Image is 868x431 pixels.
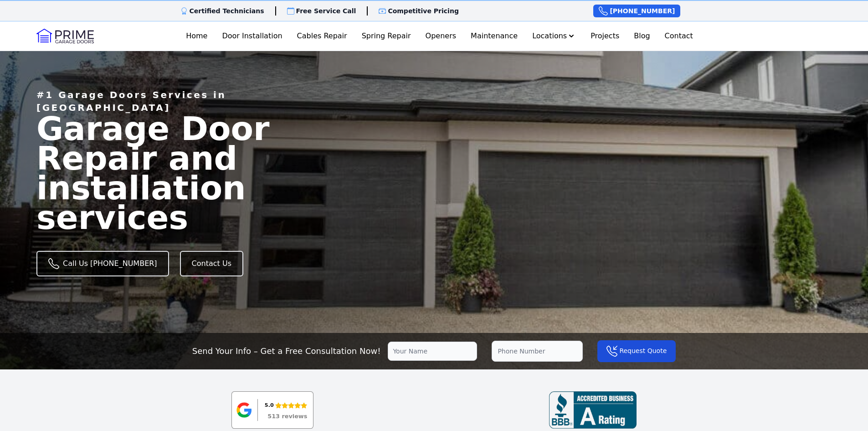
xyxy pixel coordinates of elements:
[529,27,580,45] button: Locations
[388,342,477,361] input: Your Name
[388,6,459,16] p: Competitive Pricing
[36,29,94,43] img: Logo
[358,27,415,45] a: Spring Repair
[192,345,381,358] p: Send Your Info – Get a Free Consultation Now!
[744,372,864,415] iframe: Tidio Chat
[182,27,211,45] a: Home
[218,27,286,45] a: Door Installation
[422,27,460,45] a: Openers
[661,27,697,45] a: Contact
[190,6,264,16] p: Certified Technicians
[549,391,637,429] img: BBB-review
[296,6,356,16] p: Free Service Call
[593,5,680,17] a: [PHONE_NUMBER]
[492,341,583,362] input: Phone Number
[265,400,307,410] div: Rating: 5.0 out of 5
[587,27,623,45] a: Projects
[267,414,307,420] div: 513 reviews
[265,400,274,410] div: 5.0
[36,109,269,236] span: Garage Door Repair and installation services
[293,27,351,45] a: Cables Repair
[467,27,521,45] a: Maintenance
[597,340,676,362] button: Request Quote
[36,251,169,276] a: Call Us [PHONE_NUMBER]
[36,88,299,114] p: #1 Garage Doors Services in [GEOGRAPHIC_DATA]
[630,27,653,45] a: Blog
[180,251,243,276] a: Contact Us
